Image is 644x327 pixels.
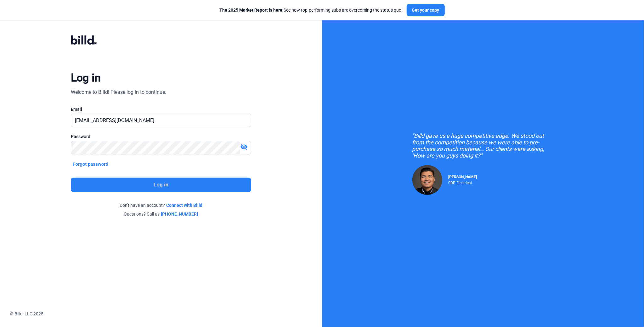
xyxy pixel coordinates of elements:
[71,71,101,85] div: Log in
[71,161,110,168] button: Forgot password
[71,88,166,96] div: Welcome to Billd! Please log in to continue.
[71,211,251,217] div: Questions? Call us
[412,165,442,195] img: Raul Pacheco
[449,179,477,185] div: RDP Electrical
[166,202,202,208] a: Connect with Billd
[407,4,445,16] button: Get your copy
[220,7,403,13] div: See how top-performing subs are overcoming the status quo.
[161,211,198,217] a: [PHONE_NUMBER]
[71,178,251,192] button: Log in
[71,202,251,208] div: Don't have an account?
[240,143,248,151] mat-icon: visibility_off
[71,133,251,140] div: Password
[220,8,284,13] span: The 2025 Market Report is here:
[71,106,251,112] div: Email
[449,175,477,179] span: [PERSON_NAME]
[412,132,554,159] div: "Billd gave us a huge competitive edge. We stood out from the competition because we were able to...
